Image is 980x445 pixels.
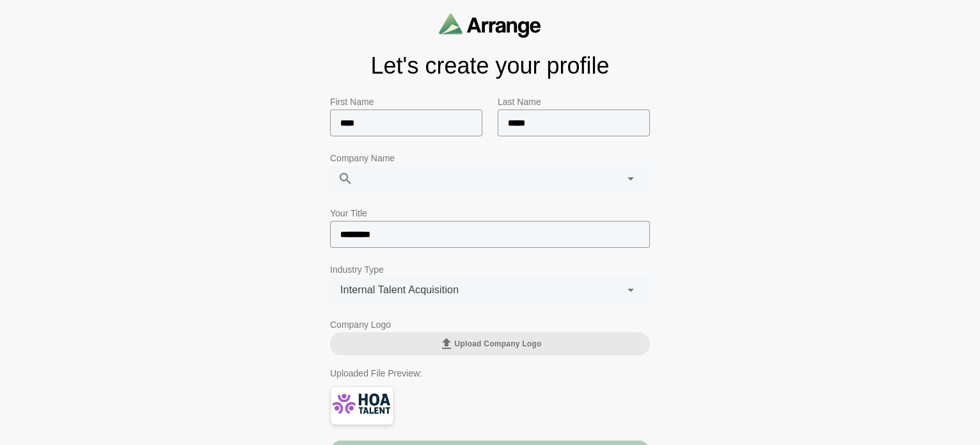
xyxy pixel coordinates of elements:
p: Your Title [330,206,650,221]
p: First Name [330,94,482,109]
p: Last Name [498,94,650,109]
h1: Let's create your profile [330,53,650,79]
span: Internal Talent Acquisition [340,282,459,298]
img: arrangeai-name-small-logo.4d2b8aee.svg [439,13,541,38]
button: Upload Company Logo [330,332,650,355]
p: Uploaded File Preview: [330,366,650,381]
span: Upload Company Logo [439,336,542,352]
p: Company Logo [330,317,650,332]
p: Company Name [330,150,650,166]
p: Industry Type [330,262,650,277]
